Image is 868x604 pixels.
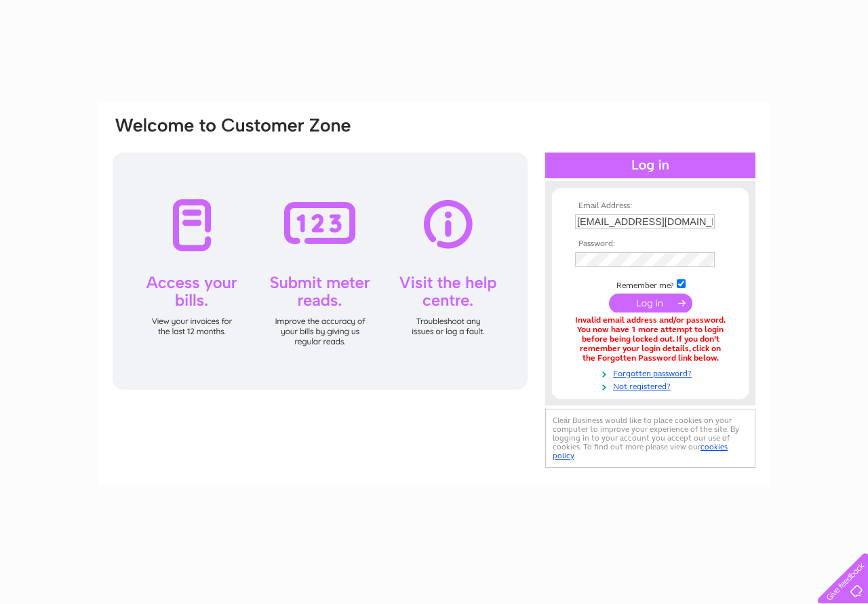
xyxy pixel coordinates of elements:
[572,277,729,291] td: Remember me?
[553,442,728,460] a: cookies policy
[572,239,729,249] th: Password:
[575,366,729,379] a: Forgotten password?
[572,201,729,211] th: Email Address:
[575,379,729,392] a: Not registered?
[545,409,755,468] div: Clear Business would like to place cookies on your computer to improve your experience of the sit...
[575,316,726,363] div: Invalid email address and/or password. You now have 1 more attempt to login before being locked o...
[609,294,692,313] input: Submit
